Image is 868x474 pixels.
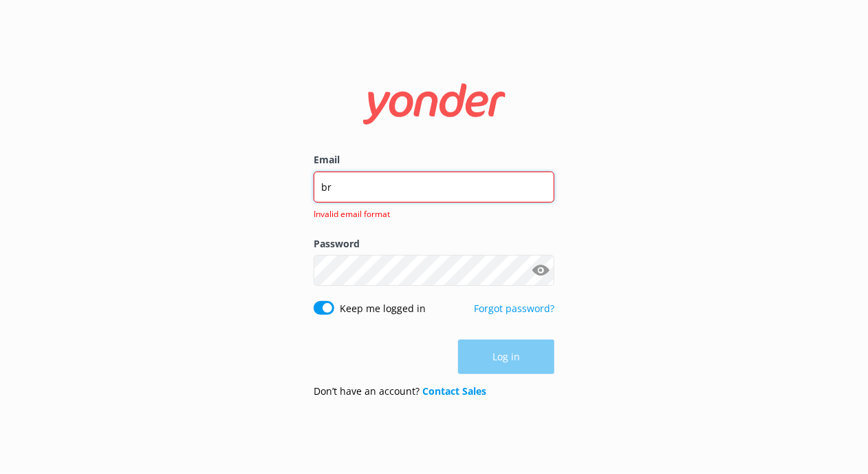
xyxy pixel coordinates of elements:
[474,302,554,315] a: Forgot password?
[314,236,554,251] label: Password
[314,152,554,167] label: Email
[527,257,554,285] button: Show password
[314,384,486,399] p: Don’t have an account?
[422,384,486,398] a: Contact Sales
[314,172,554,203] input: user@emailaddress.com
[340,301,426,316] label: Keep me logged in
[314,207,546,220] span: Invalid email format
